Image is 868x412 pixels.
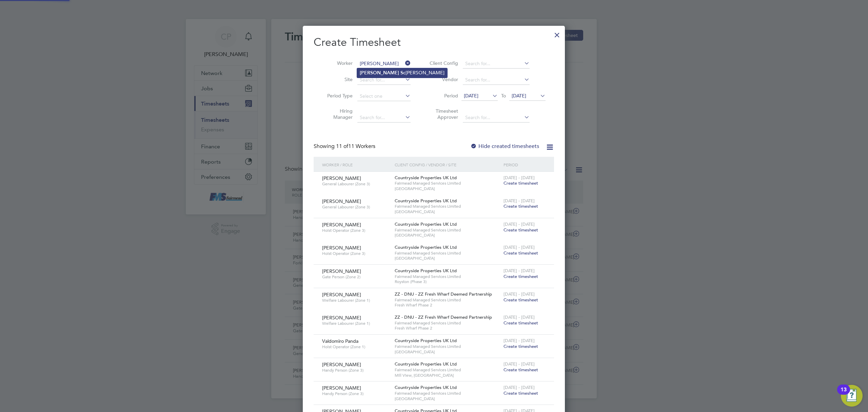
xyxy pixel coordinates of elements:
[393,157,502,172] div: Client Config / Vendor / Site
[322,108,353,120] label: Hiring Manager
[322,321,390,326] span: Welfare Labourer (Zone 1)
[322,76,353,82] label: Site
[336,143,375,150] span: 11 Workers
[428,108,458,120] label: Timesheet Approver
[322,315,361,321] span: [PERSON_NAME]
[504,175,535,181] span: [DATE] - [DATE]
[395,396,500,401] span: [GEOGRAPHIC_DATA]
[400,70,406,76] b: Sc
[395,256,500,261] span: [GEOGRAPHIC_DATA]
[395,325,500,331] span: Fresh Wharf Phase 2
[314,143,377,150] div: Showing
[395,302,500,308] span: Fresh Wharf Phase 2
[395,291,492,297] span: ZZ - DNU - ZZ Fresh Wharf Deemed Partnership
[357,113,411,123] input: Search for...
[504,244,535,250] span: [DATE] - [DATE]
[395,175,457,181] span: Countryside Properties UK Ltd
[395,279,500,284] span: Royston (Phase 3)
[395,361,457,367] span: Countryside Properties UK Ltd
[395,320,500,326] span: Fairmead Managed Services Limited
[320,157,393,172] div: Worker / Role
[499,91,508,100] span: To
[322,204,390,210] span: General Labourer (Zone 3)
[395,338,457,343] span: Countryside Properties UK Ltd
[504,320,538,326] span: Create timesheet
[395,349,500,355] span: [GEOGRAPHIC_DATA]
[395,250,500,256] span: Fairmead Managed Services Limited
[395,268,457,274] span: Countryside Properties UK Ltd
[360,70,399,76] b: [PERSON_NAME]
[504,385,535,390] span: [DATE] - [DATE]
[512,93,526,99] span: [DATE]
[322,274,390,280] span: Gate Person (Zone 2)
[502,157,547,172] div: Period
[463,75,530,85] input: Search for...
[322,93,353,99] label: Period Type
[322,198,361,204] span: [PERSON_NAME]
[428,93,458,99] label: Period
[504,343,538,349] span: Create timesheet
[841,385,863,407] button: Open Resource Center, 13 new notifications
[314,35,554,50] h2: Create Timesheet
[428,76,458,82] label: Vendor
[357,68,447,77] li: [PERSON_NAME]
[395,221,457,227] span: Countryside Properties UK Ltd
[464,93,478,99] span: [DATE]
[322,292,361,298] span: [PERSON_NAME]
[463,59,530,69] input: Search for...
[504,268,535,274] span: [DATE] - [DATE]
[395,297,500,303] span: Fairmead Managed Services Limited
[357,59,411,69] input: Search for...
[504,297,538,303] span: Create timesheet
[504,250,538,256] span: Create timesheet
[322,368,390,373] span: Handy Person (Zone 3)
[322,361,361,368] span: [PERSON_NAME]
[322,268,361,274] span: [PERSON_NAME]
[395,373,500,378] span: Mill View, [GEOGRAPHIC_DATA]
[395,227,500,233] span: Fairmead Managed Services Limited
[395,209,500,214] span: [GEOGRAPHIC_DATA]
[504,367,538,373] span: Create timesheet
[357,92,411,101] input: Select one
[395,344,500,349] span: Fairmead Managed Services Limited
[322,251,390,256] span: Hoist Operator (Zone 3)
[336,143,348,150] span: 11 of
[395,274,500,279] span: Fairmead Managed Services Limited
[322,228,390,233] span: Hoist Operator (Zone 3)
[428,60,458,66] label: Client Config
[470,143,539,150] label: Hide created timesheets
[395,204,500,209] span: Fairmead Managed Services Limited
[322,60,353,66] label: Worker
[395,232,500,238] span: [GEOGRAPHIC_DATA]
[504,227,538,233] span: Create timesheet
[322,385,361,391] span: [PERSON_NAME]
[395,198,457,204] span: Countryside Properties UK Ltd
[322,338,358,344] span: Valdomiro Panda
[395,186,500,191] span: [GEOGRAPHIC_DATA]
[322,181,390,187] span: General Labourer (Zone 3)
[322,391,390,396] span: Handy Person (Zone 3)
[504,291,535,297] span: [DATE] - [DATE]
[395,391,500,396] span: Fairmead Managed Services Limited
[504,314,535,320] span: [DATE] - [DATE]
[841,390,847,398] div: 13
[504,361,535,367] span: [DATE] - [DATE]
[504,221,535,227] span: [DATE] - [DATE]
[504,338,535,343] span: [DATE] - [DATE]
[463,113,530,123] input: Search for...
[504,180,538,186] span: Create timesheet
[357,75,411,85] input: Search for...
[322,175,361,181] span: [PERSON_NAME]
[395,244,457,250] span: Countryside Properties UK Ltd
[395,314,492,320] span: ZZ - DNU - ZZ Fresh Wharf Deemed Partnership
[504,390,538,396] span: Create timesheet
[504,203,538,209] span: Create timesheet
[322,245,361,251] span: [PERSON_NAME]
[322,344,390,350] span: Hoist Operator (Zone 1)
[395,367,500,373] span: Fairmead Managed Services Limited
[322,222,361,228] span: [PERSON_NAME]
[322,298,390,303] span: Welfare Labourer (Zone 1)
[504,198,535,204] span: [DATE] - [DATE]
[504,274,538,279] span: Create timesheet
[395,181,500,186] span: Fairmead Managed Services Limited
